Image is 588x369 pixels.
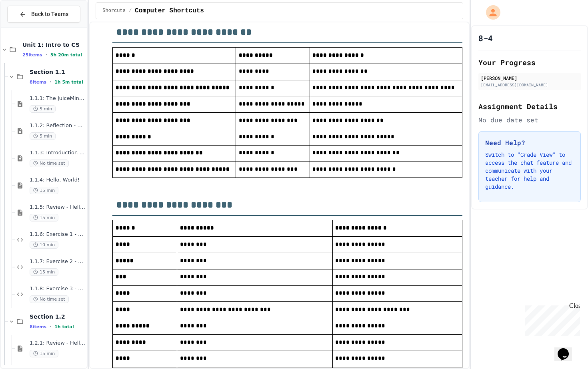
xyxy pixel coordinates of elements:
span: 15 min [30,187,58,194]
span: 3h 20m total [50,52,82,58]
span: 1.1.8: Exercise 3 - Pattern Display Challenge [30,285,85,292]
span: Back to Teams [31,10,68,18]
span: No time set [30,160,69,167]
iframe: chat widget [522,302,580,336]
span: 25 items [22,52,42,58]
span: 15 min [30,214,58,221]
span: 8 items [30,324,46,329]
span: 1.1.7: Exercise 2 - PEMDAS [30,258,85,265]
span: / [129,8,132,14]
span: 5 min [30,132,56,140]
span: 1.1.1: The JuiceMind IDE [30,95,85,102]
span: 1.2.1: Review - Hello, World! [30,340,85,347]
span: 1.1.2: Reflection - Evolving Technology [30,122,85,129]
span: 10 min [30,241,58,249]
span: 8 items [30,80,46,85]
span: No time set [30,295,69,303]
div: [EMAIL_ADDRESS][DOMAIN_NAME] [481,82,578,88]
span: 15 min [30,268,58,276]
span: Section 1.2 [30,313,85,320]
div: Chat with us now!Close [3,3,55,51]
h1: 8-4 [478,32,493,44]
span: 5 min [30,105,56,113]
div: My Account [478,3,502,22]
h2: Assignment Details [478,101,581,112]
span: Shorcuts [102,8,126,14]
span: 1.1.3: Introduction to Computer Science [30,150,85,156]
div: No due date set [478,115,581,125]
span: Section 1.1 [30,68,85,76]
button: Back to Teams [7,6,80,23]
span: 1.1.6: Exercise 1 - Data Types [30,231,85,238]
span: • [50,79,51,85]
span: 1.1.5: Review - Hello, World! [30,204,85,211]
span: 1h total [54,324,74,329]
p: Switch to "Grade View" to access the chat feature and communicate with your teacher for help and ... [485,151,574,191]
span: 1h 5m total [54,80,83,85]
div: [PERSON_NAME] [481,74,578,82]
h2: Your Progress [478,57,581,68]
span: 15 min [30,350,58,357]
span: 1.1.4: Hello, World! [30,177,85,184]
span: Computer Shortcuts [135,6,204,16]
span: • [50,323,51,330]
iframe: chat widget [554,337,580,361]
span: • [46,52,47,58]
span: Unit 1: Intro to CS [22,41,85,48]
h3: Need Help? [485,138,574,148]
